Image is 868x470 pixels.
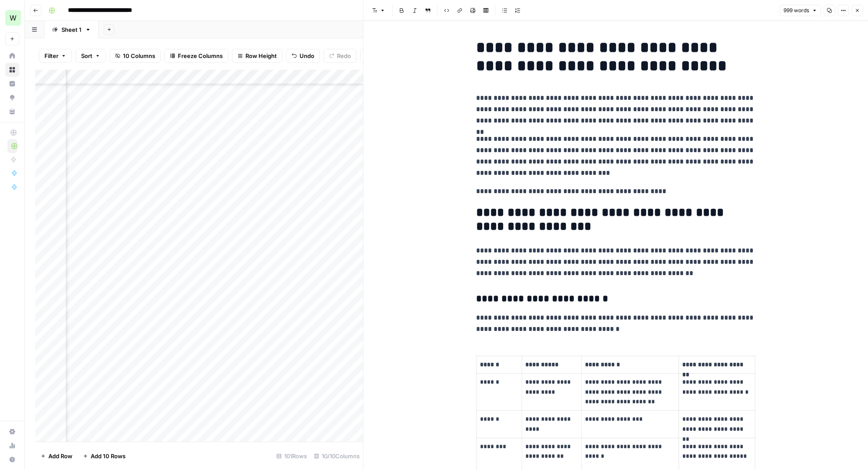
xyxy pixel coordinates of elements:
a: Settings [5,425,19,439]
span: Add 10 Rows [91,452,126,460]
button: Add 10 Rows [78,449,131,463]
a: Opportunities [5,91,19,105]
button: Add Row [35,449,78,463]
div: 10/10 Columns [310,449,363,463]
a: Sheet 1 [44,21,99,38]
button: Undo [286,49,320,63]
span: Undo [300,51,314,60]
button: 999 words [779,5,821,16]
button: Redo [323,49,357,63]
span: Add Row [48,452,72,460]
a: Browse [5,63,19,77]
button: Row Height [232,49,283,63]
span: Redo [337,51,351,60]
button: Filter [39,49,72,63]
button: Help + Support [5,453,19,467]
span: Filter [44,51,58,60]
span: W [10,13,17,23]
button: 10 Columns [109,49,161,63]
span: Sort [81,51,92,60]
span: 10 Columns [123,51,155,60]
span: Freeze Columns [178,51,223,60]
div: 101 Rows [273,449,310,463]
a: Usage [5,439,19,453]
a: Your Data [5,105,19,119]
span: 999 words [783,7,809,14]
button: Freeze Columns [164,49,228,63]
a: Home [5,49,19,63]
button: Workspace: Workspace1 [5,7,19,29]
span: Row Height [245,51,277,60]
button: Sort [75,49,106,63]
a: Insights [5,77,19,91]
div: Sheet 1 [61,25,82,34]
